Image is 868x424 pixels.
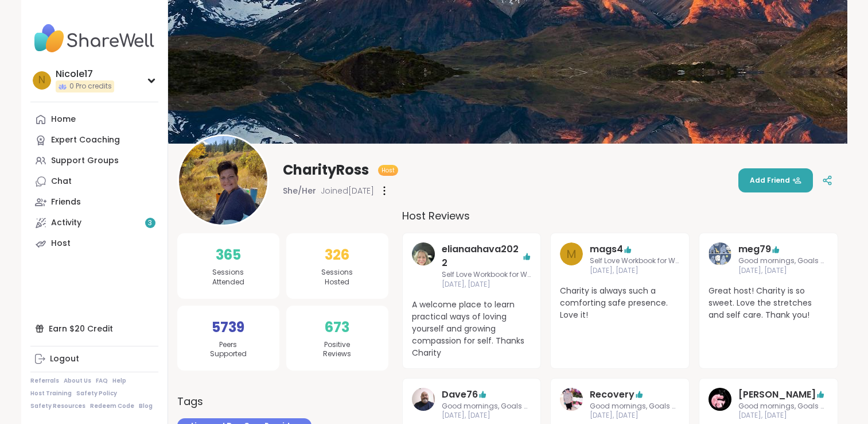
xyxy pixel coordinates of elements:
a: Safety Resources [30,402,85,410]
a: meg79 [738,242,771,256]
a: Emma_y [709,388,731,421]
a: Dave76 [412,388,435,421]
div: Friends [51,196,81,208]
div: Nicole17 [56,68,114,80]
span: Positive Reviews [323,340,351,360]
a: Activity3 [30,213,158,233]
span: Joined [DATE] [321,185,374,196]
h3: Tags [177,394,203,409]
a: elianaahava2022 [442,242,523,270]
div: Home [51,114,76,125]
a: Help [112,377,126,385]
span: [DATE], [DATE] [442,280,532,290]
img: Recovery [560,388,583,411]
a: Dave76 [442,388,478,402]
span: Good mornings, Goals and Gratitude's [738,402,828,411]
a: FAQ [96,377,108,385]
span: Self Love Workbook for Women [590,256,680,266]
span: CharityRoss [283,161,369,179]
span: Great host! Charity is so sweet. Love the stretches and self care. Thank you! [709,285,828,321]
img: Dave76 [412,388,435,411]
div: Logout [50,353,79,365]
a: Host [30,233,158,254]
span: Good mornings, Goals and Gratitude's [738,256,828,266]
span: [DATE], [DATE] [442,411,532,421]
div: Support Groups [51,155,119,167]
a: Blog [139,402,153,410]
span: Self Love Workbook for Women [442,270,532,280]
span: 5739 [212,317,244,338]
button: Add Friend [738,168,813,192]
a: Friends [30,192,158,213]
span: Peers Supported [210,340,247,360]
a: Redeem Code [90,402,134,410]
a: Chat [30,171,158,192]
div: Earn $20 Credit [30,318,158,339]
a: mags4 [590,242,623,256]
span: Good mornings, Goals and Gratitude's [442,402,532,411]
a: Support Groups [30,151,158,171]
span: Host [382,166,395,175]
span: Charity is always such a comforting safe presence. Love it! [560,285,680,321]
span: [DATE], [DATE] [738,411,828,421]
img: Emma_y [709,388,731,411]
a: Referrals [30,377,59,385]
span: 3 [148,218,152,228]
span: [DATE], [DATE] [590,411,680,421]
a: elianaahava2022 [412,242,435,290]
span: 326 [325,245,349,265]
div: Chat [51,176,72,187]
a: Recovery [560,388,583,421]
a: Expert Coaching [30,130,158,151]
div: Activity [51,217,81,229]
a: Safety Policy [76,390,117,398]
img: elianaahava2022 [412,242,435,265]
div: Expert Coaching [51,134,120,146]
a: m [560,242,583,276]
img: ShareWell Nav Logo [30,18,158,59]
span: [DATE], [DATE] [738,266,828,276]
span: Good mornings, Goals and Gratitude's [590,402,680,411]
a: Host Training [30,390,72,398]
a: About Us [64,377,91,385]
span: Sessions Hosted [321,268,353,287]
a: Recovery [590,388,635,402]
span: A welcome place to learn practical ways of loving yourself and growing compassion for self. Thank... [412,299,532,359]
span: She/Her [283,185,316,196]
img: meg79 [709,242,731,265]
span: Sessions Attended [212,268,244,287]
span: 365 [216,245,241,265]
a: Home [30,109,158,130]
span: 673 [325,317,349,338]
a: meg79 [709,242,731,276]
span: N [38,73,45,88]
a: [PERSON_NAME] [738,388,816,402]
div: Host [51,238,71,249]
span: 0 Pro credits [69,82,112,91]
span: [DATE], [DATE] [590,266,680,276]
span: m [566,245,577,263]
span: Add Friend [750,175,801,186]
img: CharityRoss [179,136,267,225]
a: Logout [30,349,158,369]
